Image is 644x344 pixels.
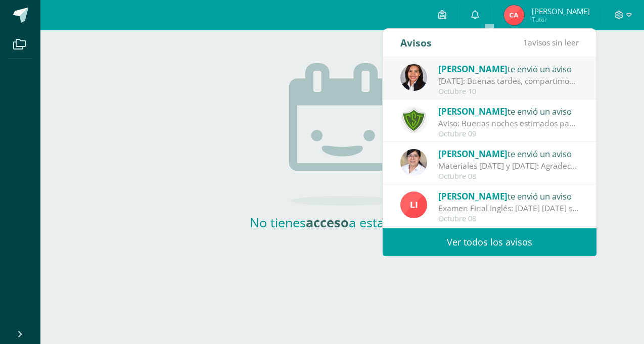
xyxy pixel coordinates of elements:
[523,37,528,48] span: 1
[400,149,427,176] img: 4074e4aec8af62734b518a95961417a1.png
[438,189,579,203] div: te envió un aviso
[438,190,508,202] span: [PERSON_NAME]
[438,203,579,214] div: Examen Final Inglés: Mañana Jueves 9 de Octubre será el examen de Inglés.
[438,75,579,87] div: Jueves 16 de octubre: Buenas tardes, compartimos información importante del jueves 16 de octubre....
[438,87,579,96] div: Octubre 10
[438,63,508,75] span: [PERSON_NAME]
[383,228,596,256] a: Ver todos los avisos
[438,130,579,138] div: Octubre 09
[504,5,524,25] img: b353b27653837bd3c9beeece909bfc4f.png
[400,64,427,91] img: a06024179dba9039476aa43df9e4b8c8.png
[400,107,427,133] img: 6f5ff69043559128dc4baf9e9c0f15a0.png
[438,172,579,181] div: Octubre 08
[241,214,443,231] h2: No tienes a esta sección.
[438,106,508,117] span: [PERSON_NAME]
[438,147,579,160] div: te envió un aviso
[532,15,590,24] span: Tutor
[532,6,590,16] span: [PERSON_NAME]
[306,214,349,231] strong: acceso
[400,29,432,57] div: Avisos
[438,160,579,172] div: Materiales jueves 9 y viernes 10 de octubre: Agradecemos su apoyo. Coordinaciones de Nivel Primario
[438,105,579,118] div: te envió un aviso
[289,63,395,206] img: no_activities.png
[400,191,427,218] img: 26d99b1a796ccaa3371889e7bb07c0d4.png
[438,118,579,129] div: Aviso: Buenas noches estimados padres de familia, debido a las lluvias de hoy por la tarde, si su...
[438,62,579,75] div: te envió un aviso
[523,37,579,48] span: avisos sin leer
[438,215,579,223] div: Octubre 08
[438,148,508,160] span: [PERSON_NAME]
